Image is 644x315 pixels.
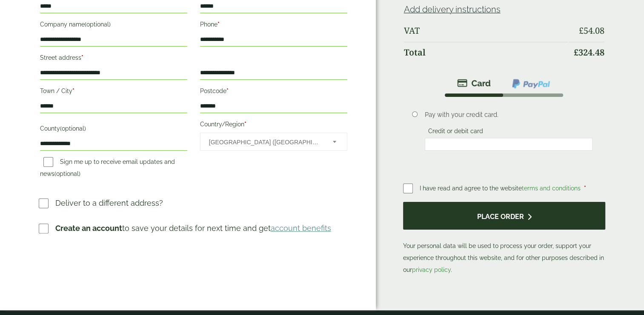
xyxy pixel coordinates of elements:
img: stripe.png [457,78,491,88]
label: Postcode [200,85,347,99]
a: Add delivery instructions [404,4,501,15]
span: United Kingdom (UK) [209,133,321,151]
p: Your personal data will be used to process your order, support your experience throughout this we... [403,202,606,276]
label: Town / City [40,85,187,99]
label: Phone [200,18,347,33]
a: privacy policy [412,266,451,273]
label: Country/Region [200,118,347,133]
span: (optional) [60,125,86,132]
abbr: required [244,121,246,128]
span: £ [579,25,584,36]
p: Pay with your credit card. [425,110,592,120]
label: Street address [40,52,187,66]
th: Total [404,42,568,63]
label: Credit or debit card [425,128,487,137]
label: County [40,122,187,137]
span: £ [574,47,578,58]
input: Sign me up to receive email updates and news(optional) [43,157,53,167]
bdi: 324.48 [574,47,604,58]
abbr: required [584,185,586,192]
th: VAT [404,20,568,41]
label: Company name [40,18,187,33]
button: Place order [403,202,606,230]
abbr: required [218,21,220,28]
a: terms and conditions [522,185,581,192]
img: ppcp-gateway.png [511,78,551,89]
label: Sign me up to receive email updates and news [40,158,175,180]
strong: Create an account [55,224,122,233]
abbr: required [81,54,83,61]
a: account benefits [271,224,331,233]
abbr: required [226,87,229,94]
span: (optional) [85,21,111,28]
span: Country/Region [200,133,347,151]
bdi: 54.08 [579,25,604,36]
span: I have read and agree to the website [420,185,582,192]
span: (optional) [54,170,80,177]
p: Deliver to a different address? [55,197,163,209]
p: to save your details for next time and get [55,222,331,234]
abbr: required [72,87,74,94]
